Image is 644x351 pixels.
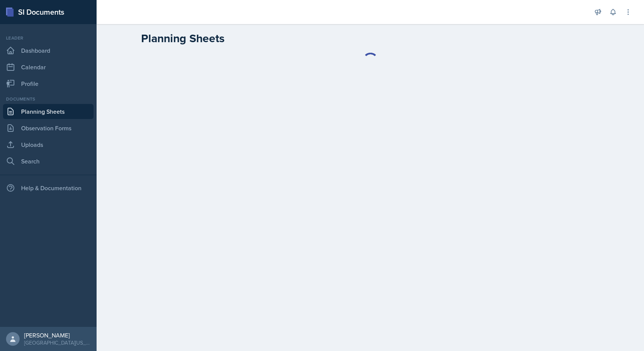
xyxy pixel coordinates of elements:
div: Documents [3,96,94,102]
div: Leader [3,35,94,41]
a: Calendar [3,60,94,75]
a: Dashboard [3,43,94,58]
a: Profile [3,76,94,91]
a: Observation Forms [3,121,94,136]
h2: Planning Sheets [141,32,224,45]
a: Planning Sheets [3,104,94,119]
div: [PERSON_NAME] [24,331,91,339]
div: Help & Documentation [3,180,94,195]
a: Uploads [3,137,94,152]
div: [GEOGRAPHIC_DATA][US_STATE] in [GEOGRAPHIC_DATA] [24,339,91,346]
a: Search [3,154,94,169]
